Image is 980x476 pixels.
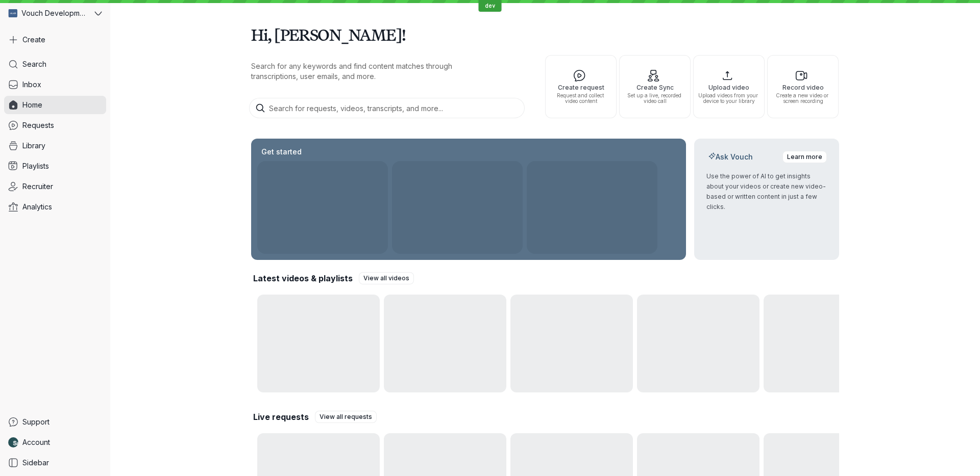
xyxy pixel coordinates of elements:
[4,31,106,49] button: Create
[693,55,765,118] button: Upload videoUpload videos from your device to your library
[253,411,309,422] h2: Live requests
[22,161,49,171] span: Playlists
[782,151,827,163] a: Learn more
[22,202,52,212] span: Analytics
[253,273,353,284] h2: Latest videos & playlists
[21,8,87,18] span: Vouch Development Team
[4,75,106,94] a: Inbox
[22,141,45,151] span: Library
[706,171,827,212] p: Use the power of AI to get insights about your videos or create new video-based or written conten...
[772,93,834,104] span: Create a new video or screen recording
[545,55,617,118] button: Create requestRequest and collect video content
[706,152,755,162] h2: Ask Vouch
[4,116,106,135] a: Requests
[22,181,53,192] span: Recruiter
[787,152,822,162] span: Learn more
[4,137,106,155] a: Library
[550,93,612,104] span: Request and collect video content
[4,4,92,22] div: Vouch Development Team
[4,96,106,114] a: Home
[22,100,42,110] span: Home
[767,55,839,118] button: Record videoCreate a new video or screen recording
[4,4,106,22] button: Vouch Development Team avatarVouch Development Team
[251,20,839,49] h1: Hi, [PERSON_NAME]!
[772,84,834,91] span: Record video
[4,454,106,472] a: Sidebar
[22,417,50,427] span: Support
[8,9,17,18] img: Vouch Development Team avatar
[550,84,612,91] span: Create request
[22,458,49,468] span: Sidebar
[22,80,41,90] span: Inbox
[22,437,50,447] span: Account
[22,59,46,69] span: Search
[4,413,106,431] a: Support
[251,61,496,82] p: Search for any keywords and find content matches through transcriptions, user emails, and more.
[619,55,691,118] button: Create SyncSet up a live, recorded video call
[8,437,18,447] img: Nathan Weinstock avatar
[363,273,409,283] span: View all videos
[4,433,106,452] a: Nathan Weinstock avatarAccount
[4,177,106,196] a: Recruiter
[315,411,377,423] a: View all requests
[22,35,45,45] span: Create
[698,93,760,104] span: Upload videos from your device to your library
[624,84,686,91] span: Create Sync
[4,198,106,216] a: Analytics
[22,120,54,130] span: Requests
[624,93,686,104] span: Set up a live, recorded video call
[320,412,372,422] span: View all requests
[4,55,106,73] a: Search
[259,147,304,157] h2: Get started
[698,84,760,91] span: Upload video
[249,98,525,118] input: Search for requests, videos, transcripts, and more...
[4,157,106,175] a: Playlists
[359,272,414,284] a: View all videos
